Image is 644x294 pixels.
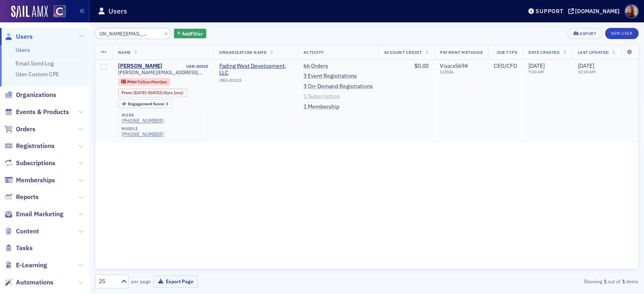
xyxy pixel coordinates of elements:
[16,261,47,270] span: E-Learning
[440,69,483,75] span: 1 / 2026
[16,125,35,134] span: Orders
[605,28,638,39] a: New User
[121,79,167,84] a: Prior Fellow Member
[4,278,53,287] a: Automations
[4,142,55,150] a: Registrations
[219,49,266,55] span: Organization Name
[528,62,545,69] span: [DATE]
[577,49,609,55] span: Last Updated
[440,49,483,55] span: Payment Methods
[4,176,55,185] a: Memberships
[163,30,170,37] button: ×
[16,142,55,150] span: Registrations
[163,64,208,69] div: USR-20332
[118,78,171,86] div: Prior: Prior: Fellow Member
[303,73,356,80] a: 3 Event Registrations
[4,159,55,168] a: Subscriptions
[138,79,167,85] span: Fellow Member
[16,244,33,253] span: Tasks
[95,28,171,39] input: Search…
[536,8,563,15] div: Support
[122,113,164,118] div: work
[414,62,429,69] span: $0.00
[602,278,608,285] strong: 1
[16,227,39,236] span: Content
[4,244,33,253] a: Tasks
[303,83,372,90] a: 3 On-Demand Registrations
[16,159,55,168] span: Subscriptions
[48,5,66,19] a: View Homepage
[496,49,517,55] span: Job Type
[122,118,164,124] a: [PHONE_NUMBER]
[134,90,183,95] div: – (35yrs 1mo)
[154,275,198,288] button: Export Page
[528,69,544,75] time: 7:00 AM
[148,90,161,95] span: [DATE]
[440,62,468,69] span: Visa : x5694
[303,63,328,70] a: 66 Orders
[108,6,127,16] h1: Users
[575,8,620,15] div: [DOMAIN_NAME]
[303,103,339,110] a: 1 Membership
[463,278,638,285] div: Showing out of items
[128,101,166,107] span: Engagement Score :
[303,93,339,100] a: 1 Subscription
[303,49,324,55] span: Activity
[16,71,59,78] a: User Custom CPE
[219,63,292,77] a: Fading West Development, LLC
[53,5,66,18] img: SailAMX
[118,69,209,75] span: [PERSON_NAME][EMAIL_ADDRESS][DOMAIN_NAME]
[577,62,594,69] span: [DATE]
[567,28,602,39] button: Export
[16,176,55,185] span: Memberships
[4,193,39,201] a: Reports
[4,227,39,236] a: Content
[16,210,63,219] span: Email Marketing
[118,49,131,55] span: Name
[16,91,56,99] span: Organizations
[4,91,56,99] a: Organizations
[577,69,595,75] time: 12:00 AM
[624,4,638,18] span: Profile
[118,89,187,97] div: From: 1990-07-01 00:00:00
[122,131,164,137] a: [PHONE_NUMBER]
[568,8,622,14] button: [DOMAIN_NAME]
[16,46,30,53] a: Users
[494,63,517,70] div: CEO/CFO
[4,261,47,270] a: E-Learning
[384,49,421,55] span: Account Credit
[11,6,48,18] img: SailAMX
[122,90,134,95] span: From :
[134,90,146,95] span: [DATE]
[4,32,33,41] a: Users
[16,108,69,116] span: Events & Products
[16,32,33,41] span: Users
[174,29,207,39] button: AddFilter
[131,278,151,285] label: per page
[16,278,53,287] span: Automations
[528,49,559,55] span: Date Created
[4,108,69,116] a: Events & Products
[16,193,39,201] span: Reports
[182,30,203,37] span: Add Filter
[219,78,292,86] div: ORG-20323
[4,125,35,134] a: Orders
[620,278,626,285] strong: 1
[99,277,116,286] div: 25
[122,126,164,131] div: mobile
[127,79,138,85] span: Prior
[16,60,53,67] a: Email Send Log
[118,99,172,108] div: Engagement Score: 3
[580,32,596,36] div: Export
[128,102,168,106] div: 3
[118,63,162,70] a: [PERSON_NAME]
[4,210,63,219] a: Email Marketing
